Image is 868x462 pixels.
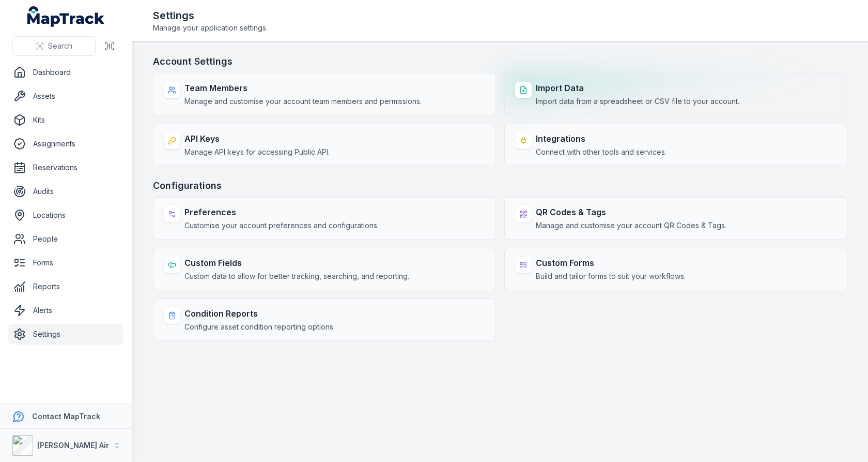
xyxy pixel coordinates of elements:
[536,96,739,107] span: Import data from a spreadsheet or CSV file to your account.
[27,6,105,27] a: MapTrack
[153,23,268,33] span: Manage your application settings.
[184,220,379,231] span: Customise your account preferences and configurations.
[536,132,667,145] strong: Integrations
[504,124,847,166] a: IntegrationsConnect with other tools and services.
[8,157,123,178] a: Reservations
[184,307,335,320] strong: Condition Reports
[8,86,123,107] a: Assets
[504,248,847,290] a: Custom FormsBuild and tailor forms to suit your workflows.
[153,248,496,290] a: Custom FieldsCustom data to allow for better tracking, searching, and reporting.
[153,299,496,341] a: Condition ReportsConfigure asset condition reporting options.
[8,205,123,226] a: Locations
[536,220,726,231] span: Manage and customise your account QR Codes & Tags.
[184,96,422,107] span: Manage and customise your account team members and permissions.
[8,252,123,273] a: Forms
[37,441,109,450] strong: [PERSON_NAME] Air
[153,178,847,193] h3: Configurations
[184,206,379,218] strong: Preferences
[153,73,496,115] a: Team MembersManage and customise your account team members and permissions.
[8,300,123,321] a: Alerts
[184,271,409,281] span: Custom data to allow for better tracking, searching, and reporting.
[504,73,847,115] a: Import DataImport data from a spreadsheet or CSV file to your account.
[184,257,409,269] strong: Custom Fields
[32,412,100,421] strong: Contact MapTrack
[184,322,335,332] span: Configure asset condition reporting options.
[153,124,496,166] a: API KeysManage API keys for accessing Public API.
[184,132,330,145] strong: API Keys
[8,110,123,130] a: Kits
[8,324,123,345] a: Settings
[536,271,686,281] span: Build and tailor forms to suit your workflows.
[184,82,422,94] strong: Team Members
[184,147,330,157] span: Manage API keys for accessing Public API.
[153,54,847,69] h3: Account Settings
[536,206,726,218] strong: QR Codes & Tags
[536,257,686,269] strong: Custom Forms
[8,133,123,154] a: Assignments
[536,82,739,94] strong: Import Data
[153,8,268,23] h2: Settings
[8,181,123,202] a: Audits
[8,62,123,83] a: Dashboard
[12,36,96,56] button: Search
[504,197,847,240] a: QR Codes & TagsManage and customise your account QR Codes & Tags.
[153,197,496,240] a: PreferencesCustomise your account preferences and configurations.
[8,276,123,297] a: Reports
[536,147,667,157] span: Connect with other tools and services.
[8,229,123,249] a: People
[48,41,72,51] span: Search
